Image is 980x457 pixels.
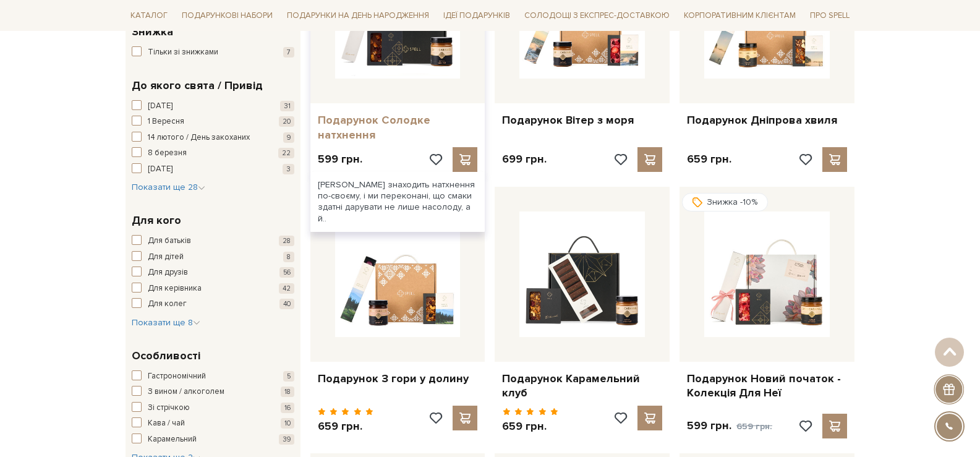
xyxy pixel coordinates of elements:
span: Показати ще 28 [132,182,205,192]
span: Знижка [132,23,173,40]
button: Для батьків 28 [132,235,294,247]
div: Знижка -10% [682,193,768,211]
p: 699 грн. [502,152,547,166]
button: Показати ще 28 [132,181,205,194]
span: Для батьків [148,235,191,247]
span: 8 березня [148,147,187,160]
span: Для керівника [148,283,202,295]
a: Подарунок З гори у долину [318,372,478,386]
span: 10 [281,418,294,429]
a: Подарунок Солодке натхнення [318,113,478,142]
span: З вином / алкоголем [148,386,224,398]
a: Каталог [126,6,173,25]
span: Для кого [132,212,181,229]
span: Кава / чай [148,417,185,430]
span: 9 [283,132,294,143]
a: Ідеї подарунків [438,6,515,25]
span: 8 [283,252,294,262]
button: Для дітей 8 [132,251,294,263]
button: Карамельний 39 [132,434,294,446]
a: Подарункові набори [177,6,278,25]
a: Солодощі з експрес-доставкою [519,5,675,26]
button: Гастрономічний 5 [132,370,294,383]
button: Для колег 40 [132,298,294,310]
span: Особливості [132,348,200,364]
button: Показати ще 8 [132,317,200,329]
span: Тільки зі знижками [148,46,218,59]
button: [DATE] 31 [132,100,294,113]
p: 599 грн. [687,419,772,434]
span: 28 [279,236,294,246]
a: Подарунок Вітер з моря [502,113,662,127]
button: Тільки зі знижками 7 [132,46,294,59]
button: Кава / чай 10 [132,417,294,430]
span: 56 [279,267,294,278]
button: Для друзів 56 [132,267,294,279]
button: Зі стрічкою 16 [132,402,294,414]
button: З вином / алкоголем 18 [132,386,294,398]
a: Подарунок Новий початок - Колекція Для Неї [687,372,847,401]
span: Гастрономічний [148,370,206,383]
a: Про Spell [805,6,854,25]
span: 3 [283,164,294,174]
button: [DATE] 3 [132,163,294,176]
a: Подарунок Дніпрова хвиля [687,113,847,127]
span: 20 [279,116,294,127]
span: 7 [283,47,294,58]
a: Подарунок Карамельний клуб [502,372,662,401]
span: 5 [283,371,294,382]
span: [DATE] [148,100,173,113]
span: Карамельний [148,434,197,446]
span: 659 грн. [736,421,772,432]
span: 42 [279,283,294,294]
a: Подарунки на День народження [282,6,434,25]
a: Корпоративним клієнтам [679,6,801,25]
span: 40 [279,299,294,309]
span: [DATE] [148,163,173,176]
span: 31 [280,101,294,111]
span: Показати ще 8 [132,317,200,328]
button: 14 лютого / День закоханих 9 [132,132,294,144]
span: Для дітей [148,251,184,263]
span: Для друзів [148,267,188,279]
p: 599 грн. [318,152,362,166]
span: 22 [278,148,294,158]
span: 16 [281,403,294,413]
p: 659 грн. [687,152,731,166]
span: 18 [281,387,294,397]
button: Для керівника 42 [132,283,294,295]
span: До якого свята / Привід [132,77,263,94]
span: 14 лютого / День закоханих [148,132,250,144]
span: Для колег [148,298,187,310]
span: Зі стрічкою [148,402,190,414]
button: 1 Вересня 20 [132,116,294,128]
span: 1 Вересня [148,116,184,128]
p: 659 грн. [318,419,374,434]
div: [PERSON_NAME] знаходить натхнення по-своєму, і ми переконані, що смаки здатні дарувати не лише на... [310,172,485,232]
p: 659 грн. [502,419,558,434]
button: 8 березня 22 [132,147,294,160]
span: 39 [279,434,294,445]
